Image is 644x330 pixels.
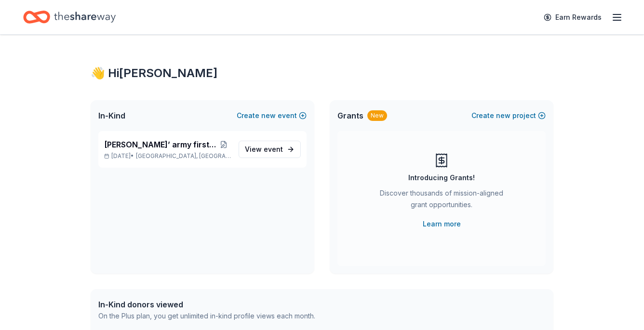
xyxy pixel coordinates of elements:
[104,152,231,160] p: [DATE] •
[98,299,315,310] div: In-Kind donors viewed
[136,152,231,160] span: [GEOGRAPHIC_DATA], [GEOGRAPHIC_DATA]
[337,110,363,121] span: Grants
[423,218,461,230] a: Learn more
[496,110,510,121] span: new
[538,9,607,26] a: Earn Rewards
[264,145,283,153] span: event
[98,310,315,322] div: On the Plus plan, you get unlimited in-kind profile views each month.
[104,139,216,150] span: [PERSON_NAME]’ army first fundraiser
[376,187,507,214] div: Discover thousands of mission-aligned grant opportunities.
[91,66,553,81] div: 👋 Hi [PERSON_NAME]
[239,141,301,158] a: View event
[98,110,125,121] span: In-Kind
[23,6,116,28] a: Home
[237,110,307,121] button: Createnewevent
[245,144,283,155] span: View
[261,110,276,121] span: new
[408,172,475,184] div: Introducing Grants!
[471,110,546,121] button: Createnewproject
[367,110,387,121] div: New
